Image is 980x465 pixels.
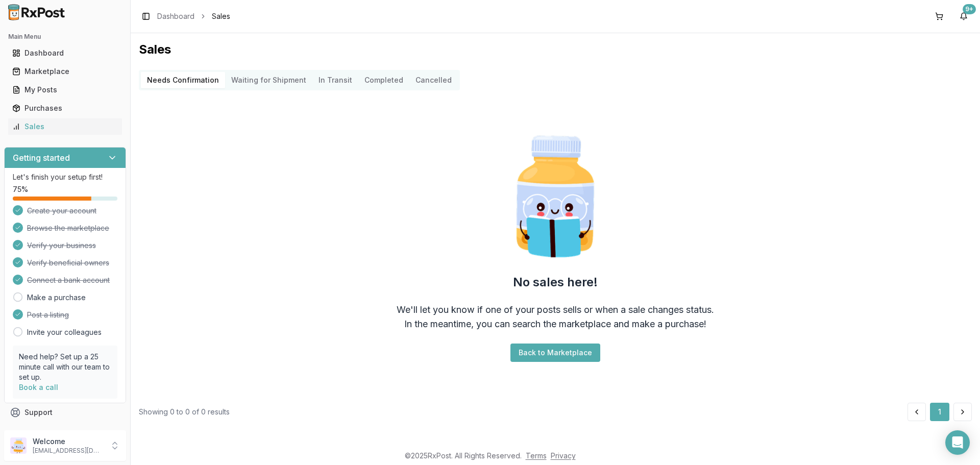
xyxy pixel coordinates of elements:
img: User avatar [10,437,27,454]
a: Sales [8,117,122,136]
p: Welcome [33,436,104,447]
button: Completed [358,72,409,88]
button: Dashboard [4,45,126,61]
a: Purchases [8,99,122,117]
div: 9+ [963,4,976,14]
div: Showing 0 to 0 of 0 results [139,407,230,417]
button: 9+ [955,8,972,25]
img: RxPost Logo [4,4,69,20]
h1: Sales [139,41,972,58]
span: Create your account [27,206,96,216]
a: Dashboard [8,44,122,62]
button: Support [4,403,126,422]
span: Sales [212,11,230,21]
h2: Main Menu [8,33,122,41]
h3: Getting started [13,152,70,164]
a: Make a purchase [27,292,86,303]
button: Needs Confirmation [141,72,225,88]
a: My Posts [8,81,122,99]
span: 75 % [13,184,28,194]
div: In the meantime, you can search the marketplace and make a purchase! [404,317,706,331]
span: Verify your business [27,240,96,251]
span: Connect a bank account [27,275,110,285]
div: Sales [12,121,118,132]
nav: breadcrumb [157,11,230,21]
a: Dashboard [157,11,194,21]
button: Cancelled [409,72,458,88]
button: Marketplace [4,63,126,80]
div: Purchases [12,103,118,113]
div: We'll let you know if one of your posts sells or when a sale changes status. [397,303,714,317]
p: Let's finish your setup first! [13,172,117,182]
h2: No sales here! [513,274,598,290]
span: Browse the marketplace [27,223,109,233]
span: Feedback [24,426,59,436]
img: Smart Pill Bottle [490,131,621,262]
a: Invite your colleagues [27,327,102,337]
span: Verify beneficial owners [27,258,109,268]
button: Waiting for Shipment [225,72,312,88]
button: Sales [4,118,126,135]
button: Back to Marketplace [510,344,600,362]
button: 1 [930,403,949,421]
div: Dashboard [12,48,118,58]
a: Privacy [551,451,576,460]
button: My Posts [4,82,126,98]
p: Need help? Set up a 25 minute call with our team to set up. [19,352,111,382]
div: Marketplace [12,66,118,77]
button: Feedback [4,422,126,440]
div: My Posts [12,85,118,95]
span: Post a listing [27,310,69,320]
button: In Transit [312,72,358,88]
button: Purchases [4,100,126,116]
div: Open Intercom Messenger [945,430,970,455]
p: [EMAIL_ADDRESS][DOMAIN_NAME] [33,447,104,455]
a: Book a call [19,383,58,391]
a: Terms [526,451,547,460]
a: Marketplace [8,62,122,81]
